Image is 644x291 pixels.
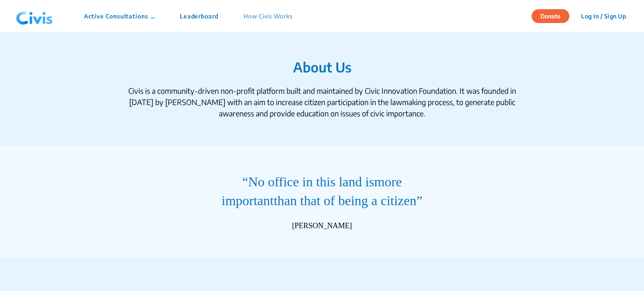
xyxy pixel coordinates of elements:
div: [PERSON_NAME] [292,220,352,232]
p: Leaderboard [180,12,218,21]
button: Donate [532,9,569,23]
q: No office in this land is than that of being a citizen [207,173,437,210]
div: Civis is a community-driven non-profit platform built and maintained by Civic Innovation Foundati... [121,85,523,119]
p: How Civis Works [244,12,293,21]
img: navlogo.png [13,4,56,29]
h1: About Us [70,59,574,75]
p: Active Consultations [84,12,155,21]
a: Donate [532,11,576,20]
button: Log In / Sign Up [576,10,631,23]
